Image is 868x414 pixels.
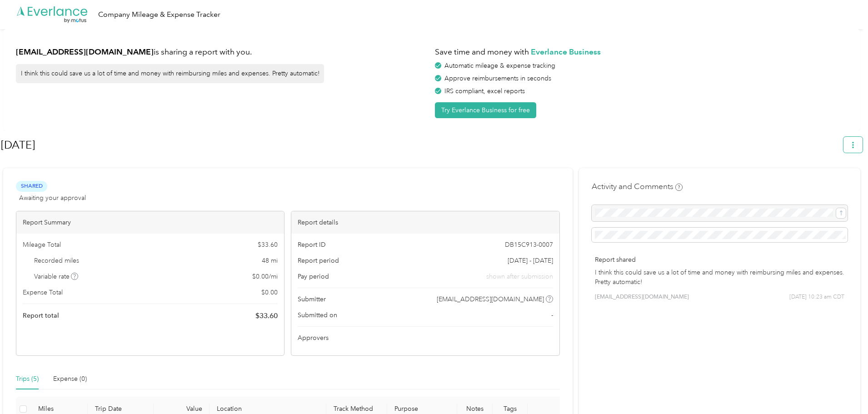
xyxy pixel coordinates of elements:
span: Approve reimbursements in seconds [444,75,551,82]
span: Report total [23,311,59,320]
span: Report period [298,256,339,265]
span: Mileage Total [23,240,61,249]
span: Automatic mileage & expense tracking [444,62,555,70]
span: Awaiting your approval [19,193,86,203]
span: [DATE] 10:23 am CDT [789,293,844,301]
span: Approvers [298,333,329,343]
span: $ 33.60 [258,240,278,249]
span: Variable rate [34,272,79,281]
div: Company Mileage & Expense Tracker [98,9,220,20]
h1: Sep 2025 [1,134,837,156]
span: Report ID [298,240,326,249]
div: Trips (5) [16,374,39,384]
span: $ 0.00 / mi [252,272,278,281]
span: Pay period [298,272,329,281]
div: Report details [291,211,559,234]
p: Report shared [595,255,844,264]
strong: Everlance Business [531,47,601,56]
span: 48 mi [262,256,278,265]
div: Report Summary [16,211,284,234]
span: Shared [16,181,47,191]
span: $ 33.60 [255,310,278,321]
div: I think this could save us a lot of time and money with reimbursing miles and expenses. Pretty au... [16,64,324,83]
span: Recorded miles [34,256,79,265]
span: shown after submission [486,272,553,281]
strong: [EMAIL_ADDRESS][DOMAIN_NAME] [16,47,154,56]
span: Submitted on [298,310,337,320]
span: IRS compliant, excel reports [444,87,525,95]
span: DB15C913-0007 [505,240,553,249]
p: I think this could save us a lot of time and money with reimbursing miles and expenses. Pretty au... [595,268,844,287]
span: Submitter [298,294,326,304]
span: Expense Total [23,288,63,297]
h1: Save time and money with [435,46,848,58]
button: Try Everlance Business for free [435,102,536,118]
span: [DATE] - [DATE] [508,256,553,265]
span: $ 0.00 [261,288,278,297]
div: Expense (0) [53,374,87,384]
span: - [551,310,553,320]
span: [EMAIL_ADDRESS][DOMAIN_NAME] [595,293,689,301]
span: [EMAIL_ADDRESS][DOMAIN_NAME] [437,294,544,304]
h4: Activity and Comments [592,181,683,192]
h1: is sharing a report with you. [16,46,429,58]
